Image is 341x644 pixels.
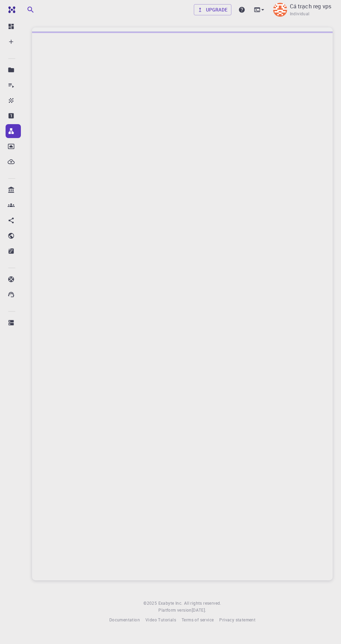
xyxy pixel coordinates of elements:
[290,2,331,10] p: Cá trạch reg vps
[219,617,255,623] a: Privacy statement
[273,3,287,17] img: Cá trạch reg vps
[184,600,221,607] span: All rights reserved.
[182,617,214,622] span: Terms of service
[182,617,214,623] a: Terms of service
[143,600,158,607] span: © 2025
[192,607,206,613] span: [DATE] .
[145,617,176,622] span: Video Tutorials
[158,607,191,614] span: Platform version
[290,10,310,17] span: Individual
[109,617,140,622] span: Documentation
[192,607,206,614] a: [DATE].
[145,617,176,623] a: Video Tutorials
[219,617,255,622] span: Privacy statement
[109,617,140,623] a: Documentation
[158,600,183,607] a: Exabyte Inc.
[6,6,15,13] img: logo
[194,4,232,15] a: Upgrade
[158,600,183,606] span: Exabyte Inc.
